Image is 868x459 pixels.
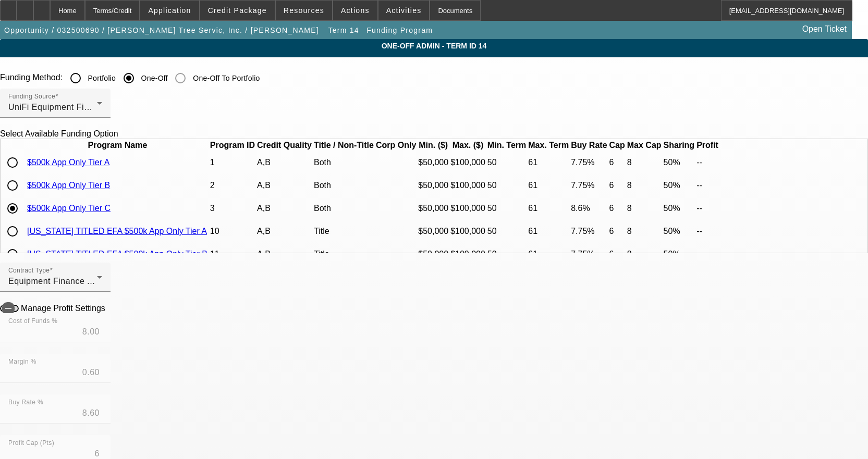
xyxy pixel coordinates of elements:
td: 50% [663,243,695,265]
td: 50 [487,197,527,219]
th: Corp Only [375,140,417,151]
mat-label: Profit Cap (Pts) [8,440,54,446]
td: Both [313,175,374,196]
span: UniFi Equipment Finance, Inc. [8,103,128,111]
td: 61 [528,152,569,173]
th: Sharing [663,140,695,151]
td: 6 [609,175,626,196]
th: Max. Term [528,140,569,151]
span: Resources [284,6,324,15]
td: 1 [210,152,255,173]
span: Actions [341,6,370,15]
td: $100,000 [450,243,486,265]
td: Title [313,220,374,242]
th: Program Name [27,140,209,151]
td: 2 [210,175,255,196]
td: 61 [528,197,569,219]
td: 50% [663,220,695,242]
th: Max Cap [627,140,662,151]
a: [US_STATE] TITLED EFA $500k App Only Tier A [27,227,207,235]
span: Credit Package [208,6,267,15]
td: 7.75% [570,243,607,265]
td: $100,000 [450,197,486,219]
button: Application [140,1,199,20]
span: Application [148,6,191,15]
th: Min. Term [487,140,527,151]
mat-label: Margin % [8,358,36,365]
span: Activities [386,6,422,15]
td: 11 [210,243,255,265]
td: 6 [609,197,626,219]
button: Actions [333,1,377,20]
td: A,B [256,152,312,173]
td: 50 [487,220,527,242]
th: Min. ($) [418,140,449,151]
th: Credit Quality [256,140,312,151]
td: Both [313,152,374,173]
td: 50 [487,175,527,196]
td: 61 [528,220,569,242]
td: $100,000 [450,220,486,242]
td: 50 [487,243,527,265]
td: 6 [609,220,626,242]
th: Buy Rate [570,140,607,151]
a: $500k App Only Tier B [27,181,110,190]
td: -- [696,197,719,219]
td: 3 [210,197,255,219]
td: -- [696,220,719,242]
td: 50% [663,152,695,173]
td: -- [696,243,719,265]
span: Equipment Finance Agreement [8,277,130,286]
button: Funding Program [364,21,435,40]
td: 8 [627,197,662,219]
td: 7.75% [570,152,607,173]
button: Activities [378,1,430,20]
button: Credit Package [200,1,275,20]
mat-label: Funding Source [8,93,55,100]
mat-label: Contract Type [8,267,50,274]
td: $50,000 [418,175,449,196]
td: -- [696,175,719,196]
td: 7.75% [570,220,607,242]
th: Profit [696,140,719,151]
td: 8 [627,175,662,196]
th: Program ID [210,140,255,151]
td: Title [313,243,374,265]
td: $100,000 [450,152,486,173]
button: Resources [276,1,332,20]
th: Max. ($) [450,140,486,151]
span: Funding Program [366,26,433,34]
a: $500k App Only Tier C [27,204,111,213]
td: 50% [663,197,695,219]
mat-label: Buy Rate % [8,399,43,406]
td: 6 [609,243,626,265]
label: One-Off [139,73,168,83]
th: Title / Non-Title [313,140,374,151]
th: Cap [609,140,626,151]
label: Manage Profit Settings [19,304,105,313]
td: 8 [627,152,662,173]
td: A,B [256,197,312,219]
td: 10 [210,220,255,242]
td: 61 [528,175,569,196]
label: Portfolio [86,73,116,83]
td: A,B [256,175,312,196]
span: Opportunity / 032500690 / [PERSON_NAME] Tree Servic, Inc. / [PERSON_NAME] [4,26,319,34]
td: A,B [256,243,312,265]
td: 8.6% [570,197,607,219]
td: $50,000 [418,197,449,219]
mat-label: Cost of Funds % [8,318,57,325]
td: 8 [627,243,662,265]
span: One-Off Admin - Term ID 14 [8,42,860,50]
td: 6 [609,152,626,173]
a: $500k App Only Tier A [27,158,109,167]
td: $50,000 [418,243,449,265]
td: 50 [487,152,527,173]
td: 50% [663,175,695,196]
td: A,B [256,220,312,242]
td: -- [696,152,719,173]
a: Open Ticket [798,20,851,38]
a: [US_STATE] TITLED EFA $500k App Only Tier B [27,250,207,258]
td: 8 [627,220,662,242]
td: 61 [528,243,569,265]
